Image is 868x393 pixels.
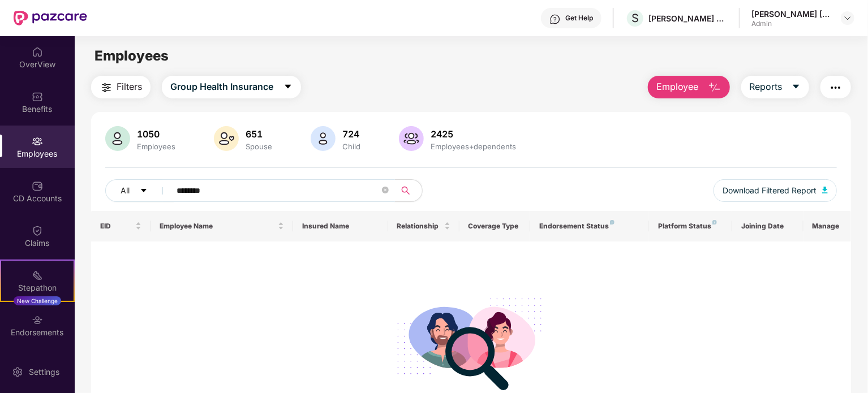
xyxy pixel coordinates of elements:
[14,11,87,25] img: New Pazcare Logo
[428,142,518,151] div: Employees+dependents
[243,128,274,140] div: 651
[382,185,389,196] span: close-circle
[428,128,518,140] div: 2425
[399,126,424,151] img: svg+xml;base64,PHN2ZyB4bWxucz0iaHR0cDovL3d3dy53My5vcmcvMjAwMC9zdmciIHhtbG5zOnhsaW5rPSJodHRwOi8vd3...
[610,220,615,224] img: svg+xml;base64,PHN2ZyB4bWxucz0iaHR0cDovL3d3dy53My5vcmcvMjAwMC9zdmciIHdpZHRoPSI4IiBoZWlnaHQ9IjgiIH...
[105,126,130,151] img: svg+xml;base64,PHN2ZyB4bWxucz0iaHR0cDovL3d3dy53My5vcmcvMjAwMC9zdmciIHhtbG5zOnhsaW5rPSJodHRwOi8vd3...
[91,211,151,241] th: EID
[121,184,130,197] span: All
[792,82,801,92] span: caret-down
[750,80,783,94] span: Reports
[160,222,276,231] span: Employee Name
[843,14,852,23] img: svg+xml;base64,PHN2ZyBpZD0iRHJvcGRvd24tMzJ4MzIiIHhtbG5zPSJodHRwOi8vd3d3LnczLm9yZy8yMDAwL3N2ZyIgd2...
[340,142,363,151] div: Child
[94,47,169,64] span: Employees
[1,282,74,293] div: Stepathon
[32,314,43,326] img: svg+xml;base64,PHN2ZyBpZD0iRW5kb3JzZW1lbnRzIiB4bWxucz0iaHR0cDovL3d3dy53My5vcmcvMjAwMC9zdmciIHdpZH...
[648,76,730,98] button: Employee
[382,187,389,193] span: close-circle
[708,81,721,94] img: svg+xml;base64,PHN2ZyB4bWxucz0iaHR0cDovL3d3dy53My5vcmcvMjAwMC9zdmciIHhtbG5zOnhsaW5rPSJodHRwOi8vd3...
[12,366,23,378] img: svg+xml;base64,PHN2ZyBpZD0iU2V0dGluZy0yMHgyMCIgeG1sbnM9Imh0dHA6Ly93d3cudzMub3JnLzIwMDAvc3ZnIiB3aW...
[829,81,843,94] img: svg+xml;base64,PHN2ZyB4bWxucz0iaHR0cDovL3d3dy53My5vcmcvMjAwMC9zdmciIHdpZHRoPSIyNCIgaGVpZ2h0PSIyNC...
[822,187,828,193] img: svg+xml;base64,PHN2ZyB4bWxucz0iaHR0cDovL3d3dy53My5vcmcvMjAwMC9zdmciIHhtbG5zOnhsaW5rPSJodHRwOi8vd3...
[648,13,728,24] div: [PERSON_NAME] CONSULTANTS P LTD
[214,126,239,151] img: svg+xml;base64,PHN2ZyB4bWxucz0iaHR0cDovL3d3dy53My5vcmcvMjAwMC9zdmciIHhtbG5zOnhsaW5rPSJodHRwOi8vd3...
[32,136,43,147] img: svg+xml;base64,PHN2ZyBpZD0iRW1wbG95ZWVzIiB4bWxucz0iaHR0cDovL3d3dy53My5vcmcvMjAwMC9zdmciIHdpZHRoPS...
[459,211,531,241] th: Coverage Type
[714,179,837,202] button: Download Filtered Report
[100,81,113,94] img: svg+xml;base64,PHN2ZyB4bWxucz0iaHR0cDovL3d3dy53My5vcmcvMjAwMC9zdmciIHdpZHRoPSIyNCIgaGVpZ2h0PSIyNC...
[32,91,43,102] img: svg+xml;base64,PHN2ZyBpZD0iQmVuZWZpdHMiIHhtbG5zPSJodHRwOi8vd3d3LnczLm9yZy8yMDAwL3N2ZyIgd2lkdGg9Ij...
[723,184,817,197] span: Download Filtered Report
[656,80,699,94] span: Employee
[170,80,273,94] span: Group Health Insurance
[732,211,803,241] th: Joining Date
[712,220,717,224] img: svg+xml;base64,PHN2ZyB4bWxucz0iaHR0cDovL3d3dy53My5vcmcvMjAwMC9zdmciIHdpZHRoPSI4IiBoZWlnaHQ9IjgiIH...
[32,180,43,192] img: svg+xml;base64,PHN2ZyBpZD0iQ0RfQWNjb3VudHMiIGRhdGEtbmFtZT0iQ0QgQWNjb3VudHMiIHhtbG5zPSJodHRwOi8vd3...
[243,142,274,151] div: Spouse
[283,82,293,92] span: caret-down
[751,8,831,19] div: [PERSON_NAME] [PERSON_NAME]
[32,225,43,236] img: svg+xml;base64,PHN2ZyBpZD0iQ2xhaW0iIHhtbG5zPSJodHRwOi8vd3d3LnczLm9yZy8yMDAwL3N2ZyIgd2lkdGg9IjIwIi...
[539,222,640,231] div: Endorsement Status
[394,179,423,202] button: search
[135,128,178,140] div: 1050
[100,222,133,231] span: EID
[140,187,148,196] span: caret-down
[631,11,639,25] span: S
[311,126,336,151] img: svg+xml;base64,PHN2ZyB4bWxucz0iaHR0cDovL3d3dy53My5vcmcvMjAwMC9zdmciIHhtbG5zOnhsaW5rPSJodHRwOi8vd3...
[117,80,142,94] span: Filters
[751,19,831,28] div: Admin
[162,76,301,98] button: Group Health Insurancecaret-down
[549,14,561,25] img: svg+xml;base64,PHN2ZyBpZD0iSGVscC0zMngzMiIgeG1sbnM9Imh0dHA6Ly93d3cudzMub3JnLzIwMDAvc3ZnIiB3aWR0aD...
[32,46,43,58] img: svg+xml;base64,PHN2ZyBpZD0iSG9tZSIgeG1sbnM9Imh0dHA6Ly93d3cudzMub3JnLzIwMDAvc3ZnIiB3aWR0aD0iMjAiIG...
[105,179,174,202] button: Allcaret-down
[741,76,809,98] button: Reportscaret-down
[388,211,459,241] th: Relationship
[151,211,293,241] th: Employee Name
[397,222,442,231] span: Relationship
[293,211,388,241] th: Insured Name
[565,14,593,23] div: Get Help
[25,366,63,378] div: Settings
[803,211,851,241] th: Manage
[14,296,61,305] div: New Challenge
[135,142,178,151] div: Employees
[32,270,43,281] img: svg+xml;base64,PHN2ZyB4bWxucz0iaHR0cDovL3d3dy53My5vcmcvMjAwMC9zdmciIHdpZHRoPSIyMSIgaGVpZ2h0PSIyMC...
[340,128,363,140] div: 724
[658,222,723,231] div: Platform Status
[91,76,151,98] button: Filters
[394,186,416,195] span: search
